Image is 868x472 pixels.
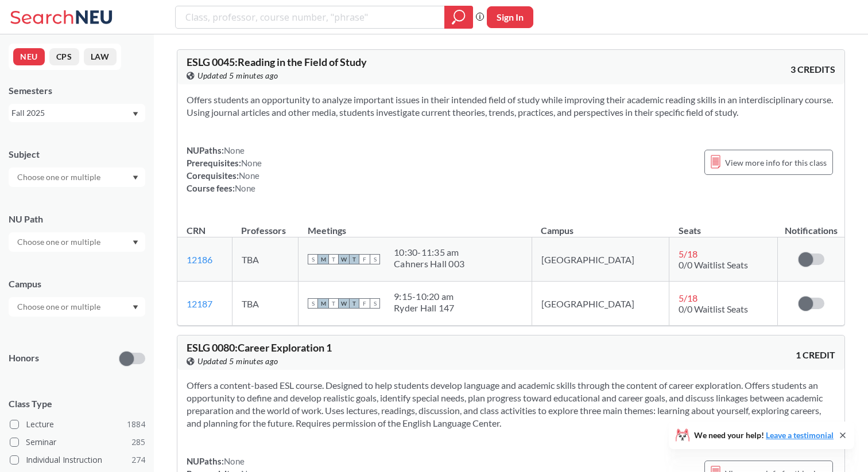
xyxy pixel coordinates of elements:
[452,9,466,25] svg: magnifying glass
[224,456,245,466] span: None
[224,145,245,155] span: None
[184,7,436,27] input: Class, professor, course number, "phrase"
[10,417,145,432] label: Lecture
[308,254,318,264] span: S
[9,297,145,317] div: Dropdown arrow
[232,237,298,282] td: TBA
[197,355,278,368] span: Updated 5 minutes ago
[532,282,669,326] td: [GEOGRAPHIC_DATA]
[370,298,380,309] span: S
[131,454,145,466] span: 274
[13,48,45,65] button: NEU
[394,258,464,270] div: Cahners Hall 003
[790,63,835,76] span: 3 CREDITS
[359,298,370,309] span: F
[532,237,669,282] td: [GEOGRAPHIC_DATA]
[187,379,835,430] section: Offers a content-based ESL course. Designed to help students develop language and academic skills...
[9,278,145,290] div: Campus
[84,48,117,65] button: LAW
[9,213,145,225] div: NU Path
[299,213,532,237] th: Meetings
[187,56,367,68] span: ESLG 0045 : Reading in the Field of Study
[232,282,298,326] td: TBA
[133,305,138,310] svg: Dropdown arrow
[11,107,131,119] div: Fall 2025
[187,144,262,194] div: NUPaths: Prerequisites: Corequisites: Course fees:
[241,158,262,168] span: None
[328,298,339,309] span: T
[235,183,255,193] span: None
[11,235,108,249] input: Choose one or multiple
[318,298,328,309] span: M
[187,93,835,119] section: Offers students an opportunity to analyze important issues in their intended field of study while...
[11,170,108,184] input: Choose one or multiple
[679,259,748,270] span: 0/0 Waitlist Seats
[133,240,138,245] svg: Dropdown arrow
[197,69,278,82] span: Updated 5 minutes ago
[394,291,455,302] div: 9:15 - 10:20 am
[669,213,778,237] th: Seats
[444,6,473,29] div: magnifying glass
[394,302,455,314] div: Ryder Hall 147
[9,352,39,365] p: Honors
[679,292,697,303] span: 5 / 18
[778,213,844,237] th: Notifications
[308,298,318,309] span: S
[11,300,108,314] input: Choose one or multiple
[10,435,145,450] label: Seminar
[187,298,212,309] a: 12187
[725,155,827,170] span: View more info for this class
[10,453,145,467] label: Individual Instruction
[187,341,332,354] span: ESLG 0080 : Career Exploration 1
[318,254,328,264] span: M
[487,6,533,28] button: Sign In
[532,213,669,237] th: Campus
[187,224,206,237] div: CRN
[9,397,145,410] span: Class Type
[370,254,380,264] span: S
[187,254,212,265] a: 12186
[9,167,145,187] div: Dropdown arrow
[131,436,145,448] span: 285
[49,48,79,65] button: CPS
[394,247,464,258] div: 10:30 - 11:35 am
[339,254,349,264] span: W
[679,303,748,314] span: 0/0 Waitlist Seats
[359,254,370,264] span: F
[679,248,697,259] span: 5 / 18
[766,430,834,440] a: Leave a testimonial
[133,175,138,180] svg: Dropdown arrow
[127,418,145,431] span: 1884
[239,170,259,181] span: None
[349,254,359,264] span: T
[9,84,145,97] div: Semesters
[328,254,339,264] span: T
[133,112,138,116] svg: Dropdown arrow
[339,298,349,309] span: W
[796,349,835,361] span: 1 CREDIT
[9,104,145,122] div: Fall 2025Dropdown arrow
[232,213,298,237] th: Professors
[349,298,359,309] span: T
[9,232,145,252] div: Dropdown arrow
[694,431,834,439] span: We need your help!
[9,148,145,161] div: Subject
